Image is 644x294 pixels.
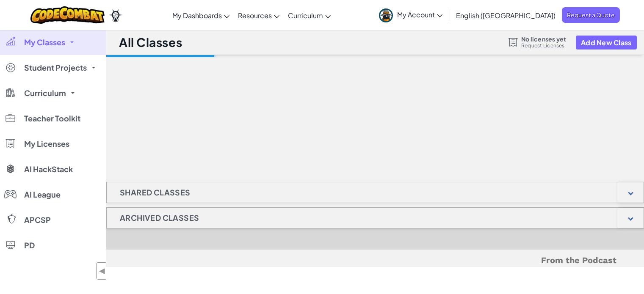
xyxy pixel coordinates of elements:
[119,34,182,50] h1: All Classes
[107,182,204,203] h1: Shared Classes
[134,254,616,267] h5: From the Podcast
[288,11,323,20] span: Curriculum
[375,2,447,28] a: My Account
[24,89,66,97] span: Curriculum
[456,11,556,20] span: English ([GEOGRAPHIC_DATA])
[109,9,122,22] img: Ozaria
[397,10,442,19] span: My Account
[238,11,272,20] span: Resources
[24,38,65,46] span: My Classes
[172,11,222,20] span: My Dashboards
[24,140,69,148] span: My Licenses
[284,4,335,27] a: Curriculum
[234,4,284,27] a: Resources
[452,4,560,27] a: English ([GEOGRAPHIC_DATA])
[24,165,73,173] span: AI HackStack
[24,115,80,122] span: Teacher Toolkit
[24,191,61,198] span: AI League
[521,36,566,42] span: No licenses yet
[24,64,87,71] span: Student Projects
[30,6,105,24] img: CodeCombat logo
[521,42,566,49] a: Request Licenses
[379,8,393,22] img: avatar
[99,265,106,277] span: ◀
[168,4,234,27] a: My Dashboards
[107,207,212,228] h1: Archived Classes
[562,7,620,23] a: Request a Quote
[576,36,637,49] button: Add New Class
